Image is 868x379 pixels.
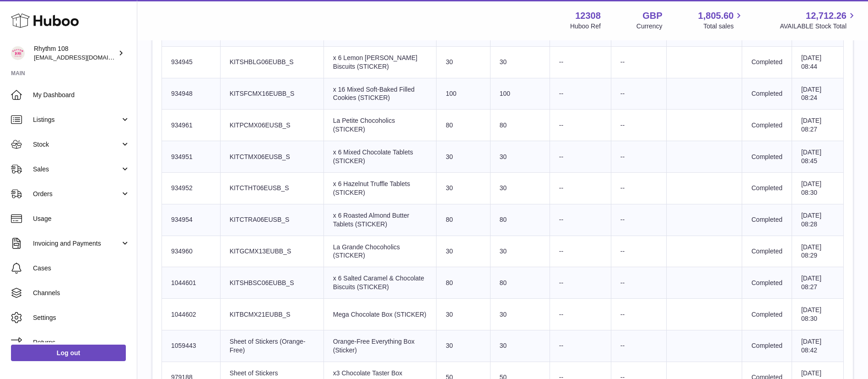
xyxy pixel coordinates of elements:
[550,172,611,204] td: --
[437,267,491,299] td: 80
[437,299,491,330] td: 30
[437,330,491,362] td: 30
[220,172,323,204] td: KITCTHT06EUSB_S
[490,299,550,330] td: 30
[570,22,601,31] div: Huboo Ref
[611,78,666,110] td: --
[323,110,436,141] td: La Petite Chocoholics (STICKER)
[323,330,436,362] td: Orange-Free Everything Box (Sticker)
[490,236,550,267] td: 30
[490,78,550,110] td: 100
[11,345,126,361] a: Log out
[792,204,843,236] td: [DATE] 08:28
[742,46,792,78] td: Completed
[642,10,662,22] strong: GBP
[162,46,221,78] td: 934945
[636,22,663,31] div: Currency
[220,330,323,362] td: Sheet of Stickers (Orange-Free)
[162,204,221,236] td: 934954
[33,214,130,223] span: Usage
[611,110,666,141] td: --
[162,78,221,110] td: 934948
[220,236,323,267] td: KITGCMX13EUBB_S
[742,141,792,173] td: Completed
[33,140,120,149] span: Stock
[33,264,130,273] span: Cases
[33,313,130,322] span: Settings
[792,267,843,299] td: [DATE] 08:27
[162,330,221,362] td: 1059443
[162,267,221,299] td: 1044601
[33,289,130,297] span: Channels
[742,267,792,299] td: Completed
[490,110,550,141] td: 80
[550,46,611,78] td: --
[437,236,491,267] td: 30
[162,110,221,141] td: 934961
[792,46,843,78] td: [DATE] 08:44
[490,46,550,78] td: 30
[34,44,116,62] div: Rhythm 108
[220,204,323,236] td: KITCTRA06EUSB_S
[437,141,491,173] td: 30
[575,10,601,22] strong: 12308
[34,54,135,61] span: [EMAIL_ADDRESS][DOMAIN_NAME]
[323,267,436,299] td: x 6 Salted Caramel & Chocolate Biscuits (STICKER)
[437,204,491,236] td: 80
[611,267,666,299] td: --
[742,110,792,141] td: Completed
[611,330,666,362] td: --
[550,78,611,110] td: --
[323,78,436,110] td: x 16 Mixed Soft-Baked Filled Cookies (STICKER)
[611,141,666,173] td: --
[490,141,550,173] td: 30
[33,190,120,198] span: Orders
[742,204,792,236] td: Completed
[550,141,611,173] td: --
[162,236,221,267] td: 934960
[806,10,846,22] span: 12,712.26
[33,239,120,248] span: Invoicing and Payments
[220,110,323,141] td: KITPCMX06EUSB_S
[437,110,491,141] td: 80
[490,330,550,362] td: 30
[323,299,436,330] td: Mega Chocolate Box (STICKER)
[550,299,611,330] td: --
[611,46,666,78] td: --
[162,172,221,204] td: 934952
[792,236,843,267] td: [DATE] 08:29
[742,236,792,267] td: Completed
[742,172,792,204] td: Completed
[437,78,491,110] td: 100
[742,330,792,362] td: Completed
[550,267,611,299] td: --
[437,172,491,204] td: 30
[490,172,550,204] td: 30
[220,267,323,299] td: KITSHBSC06EUBB_S
[742,299,792,330] td: Completed
[611,299,666,330] td: --
[792,78,843,110] td: [DATE] 08:24
[792,141,843,173] td: [DATE] 08:45
[698,10,734,22] span: 1,805.60
[220,46,323,78] td: KITSHBLG06EUBB_S
[220,299,323,330] td: KITBCMX21EUBB_S
[742,78,792,110] td: Completed
[162,299,221,330] td: 1044602
[33,165,120,174] span: Sales
[550,330,611,362] td: --
[780,22,857,31] span: AVAILABLE Stock Total
[437,46,491,78] td: 30
[550,110,611,141] td: --
[323,46,436,78] td: x 6 Lemon [PERSON_NAME] Biscuits (STICKER)
[33,338,130,347] span: Returns
[220,78,323,110] td: KITSFCMX16EUBB_S
[323,172,436,204] td: x 6 Hazelnut Truffle Tablets (STICKER)
[703,22,744,31] span: Total sales
[11,46,25,60] img: orders@rhythm108.com
[780,10,857,31] a: 12,712.26 AVAILABLE Stock Total
[550,236,611,267] td: --
[611,172,666,204] td: --
[33,91,130,99] span: My Dashboard
[698,10,744,31] a: 1,805.60 Total sales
